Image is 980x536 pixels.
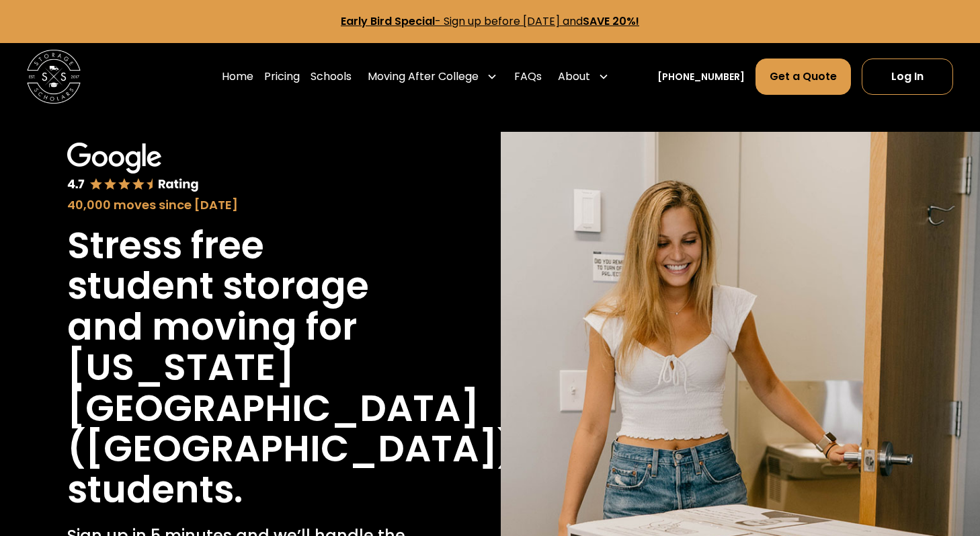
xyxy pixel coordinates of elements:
a: Home [222,58,253,95]
a: FAQs [514,58,542,95]
strong: Early Bird Special [341,13,435,29]
h1: Stress free student storage and moving for [67,225,412,348]
h1: students. [67,469,243,510]
img: Google 4.7 star rating [67,143,199,193]
img: Storage Scholars main logo [27,50,81,104]
h1: [US_STATE][GEOGRAPHIC_DATA] ([GEOGRAPHIC_DATA]) [67,347,516,469]
a: Schools [311,58,352,95]
div: About [553,58,614,95]
strong: SAVE 20%! [583,13,639,29]
div: Moving After College [368,69,479,85]
a: Get a Quote [756,59,851,95]
a: Log In [862,59,953,95]
a: Pricing [264,58,300,95]
a: [PHONE_NUMBER] [657,70,745,84]
div: About [558,69,590,85]
div: Moving After College [362,58,503,95]
a: Early Bird Special- Sign up before [DATE] andSAVE 20%! [341,13,639,29]
div: 40,000 moves since [DATE] [67,196,412,214]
